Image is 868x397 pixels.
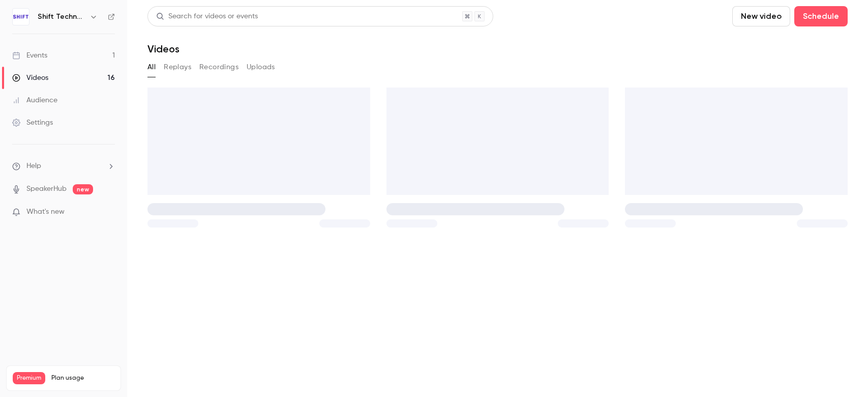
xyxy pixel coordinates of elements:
[103,208,115,217] iframe: Noticeable Trigger
[12,73,48,83] div: Videos
[26,161,41,172] span: Help
[199,59,238,75] button: Recordings
[13,372,45,384] span: Premium
[13,9,29,25] img: Shift Technology
[12,161,115,172] li: help-dropdown-opener
[156,11,258,22] div: Search for videos or events
[247,59,275,75] button: Uploads
[12,50,47,61] div: Events
[147,43,179,55] h1: Videos
[38,12,85,22] h6: Shift Technology
[147,59,156,75] button: All
[147,6,848,391] section: Videos
[26,184,67,194] a: SpeakerHub
[794,6,848,26] button: Schedule
[73,184,93,194] span: new
[164,59,191,75] button: Replays
[732,6,790,26] button: New video
[26,207,65,217] span: What's new
[12,118,53,128] div: Settings
[51,374,114,382] span: Plan usage
[12,95,57,105] div: Audience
